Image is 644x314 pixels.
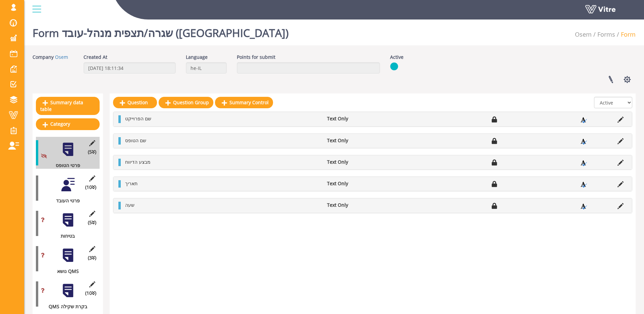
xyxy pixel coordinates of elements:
[84,54,107,61] label: Created At
[36,197,95,204] div: פרטי העובד
[125,115,151,122] span: שם הפרוייקט
[85,184,96,191] span: (10 )
[85,290,96,297] span: (10 )
[186,54,208,61] label: Language
[125,159,151,165] span: מבצע הדיווח
[159,97,213,108] a: Question Group
[615,30,636,39] li: Form
[215,97,273,108] a: Summary Control
[36,268,95,275] div: נושא QMS
[36,233,95,239] div: בטיחות
[55,54,68,60] a: Osem
[88,149,96,155] span: (5 )
[36,118,100,130] a: Category
[125,137,146,144] span: שם הטופס
[36,303,95,310] div: QMS בקרת שקילה
[125,180,138,187] span: תאריך
[324,115,399,122] li: Text Only
[575,30,592,38] a: Osem
[33,17,288,45] h1: Form שגרה/תצפית מנהל-עובד ([GEOGRAPHIC_DATA])
[324,202,399,208] li: Text Only
[36,97,100,115] a: Summary data table
[324,137,399,144] li: Text Only
[33,54,54,61] label: Company
[597,30,615,38] a: Forms
[88,254,96,261] span: (3 )
[324,180,399,187] li: Text Only
[88,219,96,226] span: (5 )
[36,162,95,169] div: פרטי הטופס
[237,54,275,61] label: Points for submit
[113,97,157,108] a: Question
[390,62,398,71] img: yes
[390,54,404,61] label: Active
[125,202,135,208] span: שעה
[324,159,399,165] li: Text Only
